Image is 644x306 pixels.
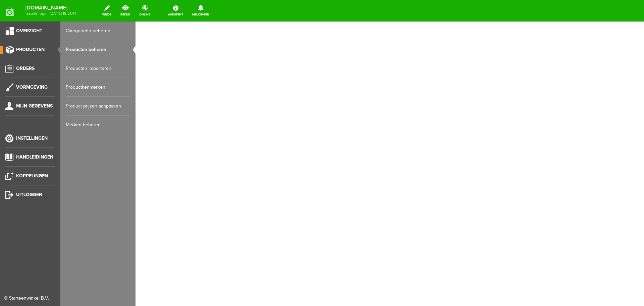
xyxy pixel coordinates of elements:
span: Overzicht [16,28,42,34]
a: Product prijzen aanpassen [66,97,130,116]
span: Koppelingen [16,173,48,179]
span: Producten [16,47,45,52]
span: laatste login: [DATE] 18:21:41 [25,12,76,15]
span: Instellingen [16,135,48,141]
span: Mijn gegevens [16,103,53,109]
a: Producten importeren [66,59,130,78]
a: wijzig [98,3,115,18]
a: online [135,3,154,18]
span: Uitloggen [16,192,42,198]
span: Orders [16,65,35,71]
a: Categorieën beheren [66,21,130,40]
a: Producten beheren [66,40,130,59]
a: Productkenmerken [66,78,130,97]
a: Assistent [164,3,187,18]
a: Merken beheren [66,116,130,134]
div: © Starteenwinkel B.V. [4,295,51,302]
span: Vormgeving [16,84,48,90]
a: bekijk [116,3,134,18]
span: Handleidingen [16,154,53,160]
strong: [DOMAIN_NAME] [25,6,76,10]
a: Meldingen [188,3,213,18]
